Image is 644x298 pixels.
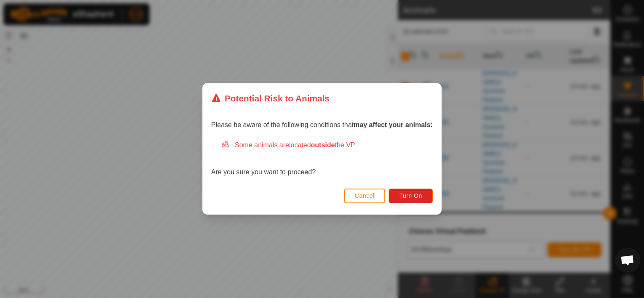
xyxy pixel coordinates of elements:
strong: may affect your animals: [354,122,433,129]
button: Cancel [344,189,386,203]
button: Turn On [389,189,433,203]
span: Please be aware of the following conditions that [211,122,433,129]
span: located the VP. [289,142,356,149]
div: Potential Risk to Animals [211,92,330,105]
span: Turn On [400,193,422,200]
div: Some animals are [221,141,433,151]
span: Cancel [355,193,375,200]
div: Are you sure you want to proceed? [211,141,433,178]
strong: outside [311,142,335,149]
div: Open chat [615,247,640,273]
